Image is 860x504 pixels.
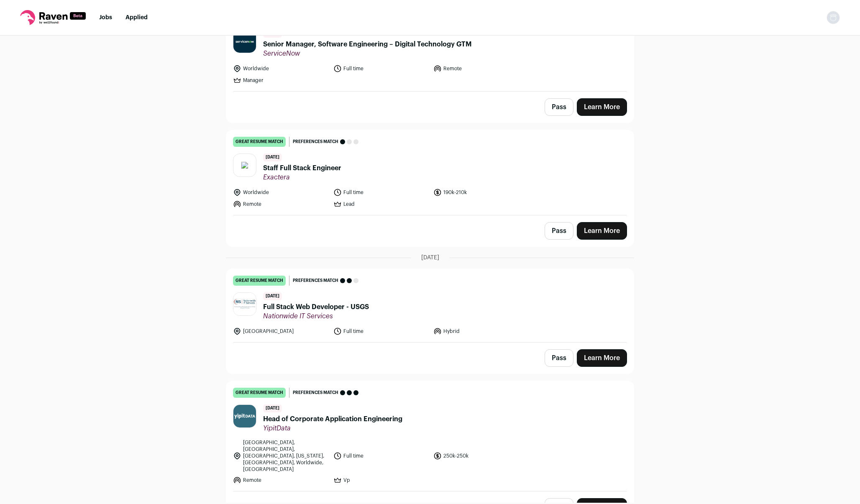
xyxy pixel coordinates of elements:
a: Applied [125,15,148,20]
a: great resume match Preferences match [DATE] Full Stack Web Developer - USGS Nationwide IT Service... [226,269,634,342]
li: [GEOGRAPHIC_DATA] [233,327,328,335]
img: bf011f9890f908dd5c39c394ae6590587ce80d6eb7266e72b4b1425e9dda4310.svg [241,162,248,169]
a: Learn More [577,98,627,116]
a: good resume match Preferences match [DATE] Senior Manager, Software Engineering – Digital Technol... [226,6,634,91]
span: Preferences match [293,276,338,285]
button: Pass [545,222,573,240]
span: Senior Manager, Software Engineering – Digital Technology GTM [263,39,472,49]
span: Staff Full Stack Engineer [263,163,341,173]
div: great resume match [233,276,286,286]
li: Vp [333,476,429,484]
li: Worldwide [233,188,328,197]
a: Learn More [577,222,627,240]
li: Manager [233,76,328,84]
span: ServiceNow [263,49,472,58]
span: [DATE] [263,404,282,412]
span: Preferences match [293,389,338,397]
button: Open dropdown [827,11,840,24]
span: [DATE] [263,292,282,300]
div: great resume match [233,388,286,398]
a: Jobs [99,15,112,20]
li: Full time [333,439,429,473]
span: Head of Corporate Application Engineering [263,414,402,424]
span: Full Stack Web Developer - USGS [263,302,369,312]
button: Pass [545,98,573,116]
li: Full time [333,327,429,335]
img: nopic.png [827,11,840,24]
div: great resume match [233,137,286,147]
li: 190k-210k [433,188,529,197]
li: Lead [333,200,429,208]
li: Full time [333,64,429,73]
a: Learn More [577,349,627,367]
img: 29f85fd8b287e9f664a2b1c097d31c015b81325739a916a8fbde7e2e4cbfa6b3.jpg [233,30,256,53]
li: Remote [233,476,328,484]
span: [DATE] [421,253,439,262]
li: Worldwide [233,64,328,73]
span: Exactera [263,173,341,182]
li: Remote [433,64,529,73]
a: great resume match Preferences match [DATE] Head of Corporate Application Engineering YipitData [... [226,381,634,491]
img: 8b250fd45368ab0fab3d48cbe3cf770bd3b92de6c6b99001af1a42694c296b5c [233,405,256,427]
li: Remote [233,200,328,208]
span: [DATE] [263,154,282,161]
a: great resume match Preferences match [DATE] Staff Full Stack Engineer Exactera Worldwide Full tim... [226,130,634,215]
span: Nationwide IT Services [263,312,369,320]
li: Hybrid [433,327,529,335]
button: Pass [545,349,573,367]
li: [GEOGRAPHIC_DATA], [GEOGRAPHIC_DATA], [GEOGRAPHIC_DATA], [US_STATE], [GEOGRAPHIC_DATA], Worldwide... [233,439,328,473]
span: YipitData [263,424,402,432]
img: 2b1ab49263526915d82796aefca0151d539489e77ba7ce745cb8b1e800a77c3c.jpg [233,293,256,315]
span: Preferences match [293,138,338,146]
li: 250k-250k [433,439,529,473]
li: Full time [333,188,429,197]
